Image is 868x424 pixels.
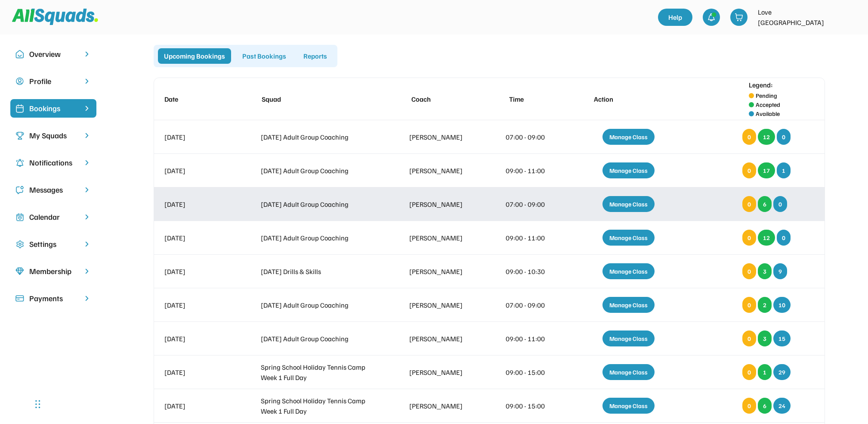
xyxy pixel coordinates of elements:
[12,9,98,25] img: Squad%20Logo.svg
[602,364,655,380] div: Manage Class
[164,165,229,176] div: [DATE]
[261,300,378,310] div: [DATE] Adult Group Coaching
[409,165,474,176] div: [PERSON_NAME]
[15,240,24,249] img: Icon%20copy%2016.svg
[742,297,756,313] div: 0
[83,213,91,221] img: chevron-right.svg
[758,162,775,178] div: 17
[409,132,474,142] div: [PERSON_NAME]
[15,131,24,140] img: Icon%20copy%203.svg
[29,75,77,87] div: Profile
[164,367,229,377] div: [DATE]
[840,9,858,26] img: LTPP_Logo_REV.jpeg
[758,364,772,380] div: 1
[602,398,655,414] div: Manage Class
[236,48,292,64] div: Past Bookings
[773,364,791,380] div: 29
[506,199,558,209] div: 07:00 - 09:00
[297,48,333,64] div: Reports
[29,293,77,304] div: Payments
[756,91,777,100] div: Pending
[83,104,91,112] img: chevron-right%20copy%203.svg
[29,238,77,250] div: Settings
[506,165,558,176] div: 09:00 - 11:00
[409,233,474,243] div: [PERSON_NAME]
[262,94,379,104] div: Squad
[506,266,558,277] div: 09:00 - 10:30
[777,129,791,145] div: 0
[261,132,378,142] div: [DATE] Adult Group Coaching
[506,233,558,243] div: 09:00 - 11:00
[15,294,24,303] img: Icon%20%2815%29.svg
[15,159,24,167] img: Icon%20copy%204.svg
[29,157,77,168] div: Notifications
[594,94,672,104] div: Action
[29,184,77,196] div: Messages
[15,50,24,59] img: Icon%20copy%2010.svg
[29,265,77,277] div: Membership
[602,162,655,178] div: Manage Class
[261,165,378,176] div: [DATE] Adult Group Coaching
[506,401,558,411] div: 09:00 - 15:00
[29,103,77,114] div: Bookings
[164,266,229,277] div: [DATE]
[602,263,655,279] div: Manage Class
[758,196,772,212] div: 6
[602,297,655,313] div: Manage Class
[602,196,655,212] div: Manage Class
[742,162,756,178] div: 0
[658,9,692,26] a: Help
[15,213,24,221] img: Icon%20copy%207.svg
[409,266,474,277] div: [PERSON_NAME]
[742,196,756,212] div: 0
[29,130,77,141] div: My Squads
[83,159,91,167] img: chevron-right.svg
[83,294,91,302] img: chevron-right.svg
[261,266,378,277] div: [DATE] Drills & Skills
[742,398,756,414] div: 0
[777,162,791,178] div: 1
[758,398,772,414] div: 6
[758,330,772,346] div: 3
[83,77,91,85] img: chevron-right.svg
[164,334,229,344] div: [DATE]
[83,240,91,248] img: chevron-right.svg
[602,129,655,145] div: Manage Class
[409,199,474,209] div: [PERSON_NAME]
[773,297,791,313] div: 10
[15,77,24,86] img: user-circle.svg
[164,132,229,142] div: [DATE]
[15,104,24,113] img: Icon%20%2819%29.svg
[158,48,231,64] div: Upcoming Bookings
[29,211,77,223] div: Calendar
[15,186,24,194] img: Icon%20copy%205.svg
[409,334,474,344] div: [PERSON_NAME]
[409,401,474,411] div: [PERSON_NAME]
[411,94,476,104] div: Coach
[509,94,561,104] div: Time
[261,233,378,243] div: [DATE] Adult Group Coaching
[83,186,91,194] img: chevron-right.svg
[742,129,756,145] div: 0
[164,233,229,243] div: [DATE]
[707,13,716,22] img: bell-03%20%281%29.svg
[742,330,756,346] div: 0
[773,196,787,212] div: 0
[164,94,229,104] div: Date
[735,13,743,22] img: shopping-cart-01%20%281%29.svg
[756,109,780,118] div: Available
[506,367,558,377] div: 09:00 - 15:00
[506,334,558,344] div: 09:00 - 11:00
[742,263,756,279] div: 0
[742,230,756,246] div: 0
[773,398,791,414] div: 24
[506,300,558,310] div: 07:00 - 09:00
[29,48,77,60] div: Overview
[758,263,772,279] div: 3
[83,131,91,140] img: chevron-right.svg
[164,199,229,209] div: [DATE]
[758,7,835,28] div: Love [GEOGRAPHIC_DATA]
[742,364,756,380] div: 0
[758,230,775,246] div: 12
[506,132,558,142] div: 07:00 - 09:00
